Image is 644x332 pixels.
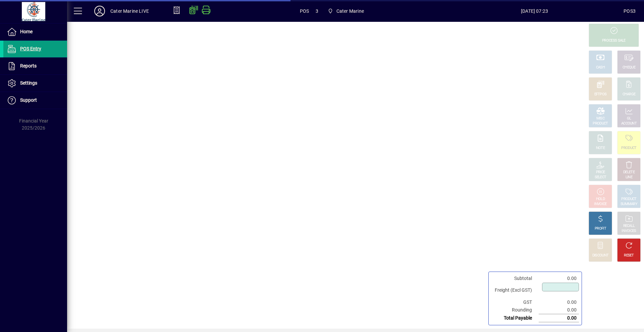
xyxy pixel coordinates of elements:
div: MISC [596,116,604,121]
div: PRODUCT [621,146,636,151]
div: DISCOUNT [592,253,608,258]
td: Subtotal [491,275,539,282]
div: EFTPOS [594,92,607,97]
td: 0.00 [539,298,579,306]
div: RECALL [623,224,635,229]
div: NOTE [596,146,605,151]
a: Support [3,92,67,109]
span: Cater Marine [325,5,367,17]
span: Reports [20,63,37,68]
td: 0.00 [539,314,579,322]
div: SELECT [595,175,606,180]
div: DELETE [623,170,635,175]
span: POS Entry [20,46,41,51]
div: PRODUCT [593,121,608,126]
div: GL [627,116,631,121]
span: [DATE] 07:23 [445,6,624,16]
a: Reports [3,58,67,75]
div: LINE [626,175,632,180]
span: Settings [20,80,37,86]
td: GST [491,298,539,306]
td: Total Payable [491,314,539,322]
div: INVOICE [594,202,606,207]
span: Home [20,29,33,34]
div: PRODUCT [621,197,636,202]
a: Settings [3,75,67,92]
div: RESET [624,253,634,258]
td: Rounding [491,306,539,314]
span: Support [20,97,37,103]
a: Home [3,23,67,40]
div: CHEQUE [623,65,635,70]
td: 0.00 [539,275,579,282]
td: Freight (Excl GST) [491,282,539,298]
div: CASH [596,65,605,70]
div: CHARGE [623,92,636,97]
span: POS [300,6,309,16]
div: Cater Marine LIVE [110,6,149,16]
div: HOLD [596,197,605,202]
td: 0.00 [539,306,579,314]
div: PROFIT [595,226,606,231]
div: SUMMARY [621,202,637,207]
span: Cater Marine [336,6,364,16]
span: 3 [316,6,318,16]
div: PROCESS SALE [602,38,626,43]
div: PRICE [596,170,605,175]
div: POS3 [624,6,636,16]
button: Profile [89,5,110,17]
div: ACCOUNT [621,121,637,126]
div: INVOICES [622,229,636,234]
